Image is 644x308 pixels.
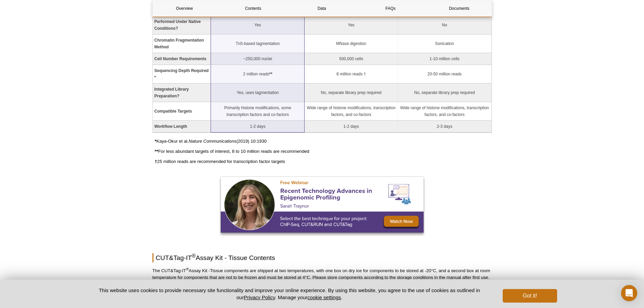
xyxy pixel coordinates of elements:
[211,102,305,121] td: Primarily histone modifications, some transcription factors and co-factors
[305,121,398,133] td: 1-2 days
[427,0,491,17] a: Documents
[154,68,209,80] strong: Sequencing Depth Required *
[305,102,398,121] td: Wide range of histone modifications, transcription factors, and co-factors
[154,87,189,98] strong: Integrated Library Preparation?
[244,294,275,300] a: Privacy Policy
[290,0,354,17] a: Data
[154,38,204,49] strong: Chromatin Fragmentation Method
[154,56,207,61] strong: Cell Number Requirements
[211,53,305,65] td: ~250,000 nuclei
[211,84,305,102] td: Yes, uses tagmentation
[305,84,398,102] td: No, separate library prep required
[154,124,187,129] strong: Workflow Length
[192,253,196,259] sup: ®
[154,109,192,114] strong: Compatible Targets
[398,16,491,34] td: No
[211,34,305,53] td: Tn5-based tagmentation
[221,0,285,17] a: Contents
[307,294,341,300] button: cookie settings
[211,16,305,34] td: Yes
[221,177,424,235] a: Free Webinar Comparing ChIP, CUT&Tag and CUT&RUN
[503,289,557,303] button: Got it!
[152,253,492,262] h2: CUT&Tag-IT Assay Kit - Tissue Contents
[154,19,201,31] strong: Performed Under Native Conditions?
[211,121,305,133] td: 1-2 days
[305,16,398,34] td: Yes
[398,121,491,133] td: 2-3 days
[221,177,424,233] img: Free Webinar
[87,287,492,301] p: This website uses cookies to provide necessary site functionality and improve your online experie...
[211,65,305,84] td: 2 million reads
[155,159,157,164] strong: †
[155,138,492,145] p: Kaya-Okur et al. (2019) 10:1930
[152,267,492,288] p: The CUT&Tag-IT Assay Kit -Tissue components are shipped at two temperatures, with one box on dry ...
[398,65,491,84] td: 20-50 million reads
[189,139,236,144] em: Nature Communications
[359,0,422,17] a: FAQs
[305,34,398,53] td: MNase digestion
[398,53,491,65] td: 1-10 million cells
[186,267,189,271] sup: ®
[398,84,491,102] td: No, separate library prep required
[621,285,637,301] div: Open Intercom Messenger
[305,65,398,84] td: 8 million reads †
[155,148,492,155] p: For less abundant targets of interest, 8 to 10 million reads are recommended
[398,102,491,121] td: Wide range of histone modifications, transcription factors, and co-factors
[305,53,398,65] td: 500,000 cells
[398,34,491,53] td: Sonication
[153,0,216,17] a: Overview
[155,158,492,165] p: 25 million reads are recommended for transcription factor targets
